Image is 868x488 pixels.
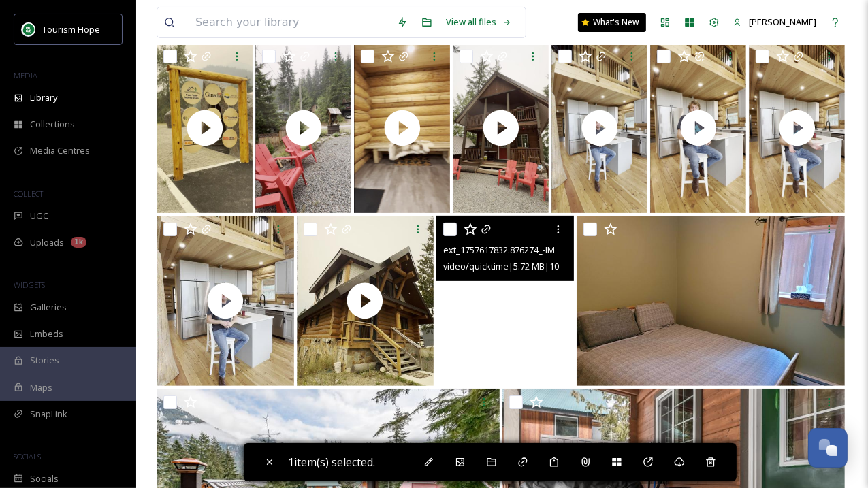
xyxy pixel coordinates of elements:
[14,451,41,461] span: SOCIALS
[30,210,48,223] span: UGC
[443,259,592,272] span: video/quicktime | 5.72 MB | 1080 x 1920
[42,23,100,35] span: Tourism Hope
[749,16,816,28] span: [PERSON_NAME]
[30,91,57,104] span: Library
[650,43,746,213] img: thumbnail
[30,144,90,157] span: Media Centres
[157,43,253,213] img: thumbnail
[297,216,434,386] img: thumbnail
[578,13,646,32] a: What's New
[14,70,37,80] span: MEDIA
[189,7,390,37] input: Search your library
[30,354,59,367] span: Stories
[71,237,86,248] div: 1k
[30,327,63,340] span: Embeds
[439,9,519,35] a: View all files
[255,43,351,213] img: thumbnail
[14,280,45,290] span: WIDGETS
[749,43,845,213] img: thumbnail
[726,9,823,35] a: [PERSON_NAME]
[453,43,549,213] img: thumbnail
[30,118,75,131] span: Collections
[30,408,67,421] span: SnapLink
[436,216,574,386] video: ext_1757617832.876274_-IMG_2969 3.MOV
[551,43,647,213] img: thumbnail
[30,301,67,314] span: Galleries
[30,472,59,485] span: Socials
[808,428,848,468] button: Open Chat
[30,381,52,394] span: Maps
[577,216,845,386] img: ext_1752091715.395787_hello@liftylife.com-20231023_134136.jpg
[354,43,450,213] img: thumbnail
[289,455,376,470] span: 1 item(s) selected.
[14,189,43,199] span: COLLECT
[157,216,294,386] img: thumbnail
[30,236,64,249] span: Uploads
[22,22,35,36] img: logo.png
[443,243,613,256] span: ext_1757617832.876274_-IMG_2969 3.MOV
